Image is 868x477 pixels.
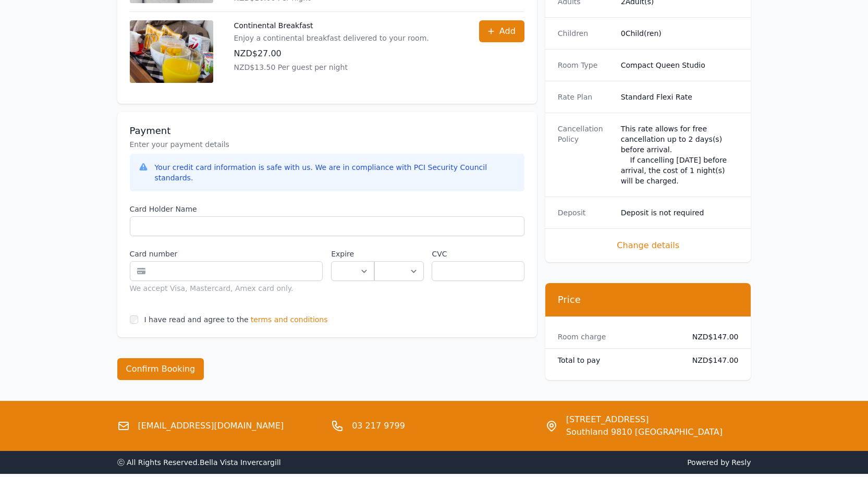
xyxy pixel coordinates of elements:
dt: Total to pay [558,355,676,365]
div: This rate allows for free cancellation up to 2 days(s) before arrival. If cancelling [DATE] befor... [621,124,739,186]
button: Confirm Booking [117,358,204,380]
label: Expire [331,249,374,259]
a: [EMAIL_ADDRESS][DOMAIN_NAME] [138,420,284,432]
img: Continental Breakfast [130,20,213,83]
h3: Price [558,293,739,306]
dd: NZD$147.00 [684,355,739,365]
div: We accept Visa, Mastercard, Amex card only. [130,283,323,293]
span: Change details [558,239,739,252]
span: ⓒ All Rights Reserved. Bella Vista Invercargill [117,458,281,467]
dt: Deposit [558,207,613,218]
dd: NZD$147.00 [684,332,739,342]
label: . [374,249,423,259]
dd: Compact Queen Studio [621,60,739,70]
label: Card Holder Name [130,204,524,214]
a: 03 217 9799 [352,420,405,432]
button: Add [479,20,524,42]
label: Card number [130,249,323,259]
dd: 0 Child(ren) [621,28,739,39]
dd: Standard Flexi Rate [621,92,739,102]
p: Enter your payment details [130,139,524,150]
p: Enjoy a continental breakfast delivered to your room. [234,33,429,43]
span: Powered by [438,457,751,468]
dt: Room charge [558,332,676,342]
span: Add [499,25,516,38]
dt: Cancellation Policy [558,124,613,186]
p: NZD$13.50 Per guest per night [234,62,429,72]
h3: Payment [130,125,524,137]
dd: Deposit is not required [621,207,739,218]
a: Resly [731,458,751,467]
p: Continental Breakfast [234,20,429,31]
dt: Rate Plan [558,92,613,102]
label: CVC [432,249,524,259]
div: Your credit card information is safe with us. We are in compliance with PCI Security Council stan... [155,162,516,183]
label: I have read and agree to the [144,315,249,324]
p: NZD$27.00 [234,47,429,60]
dt: Room Type [558,60,613,70]
dt: Children [558,28,613,39]
span: [STREET_ADDRESS] [566,413,723,426]
span: terms and conditions [251,314,328,325]
span: Southland 9810 [GEOGRAPHIC_DATA] [566,426,723,438]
